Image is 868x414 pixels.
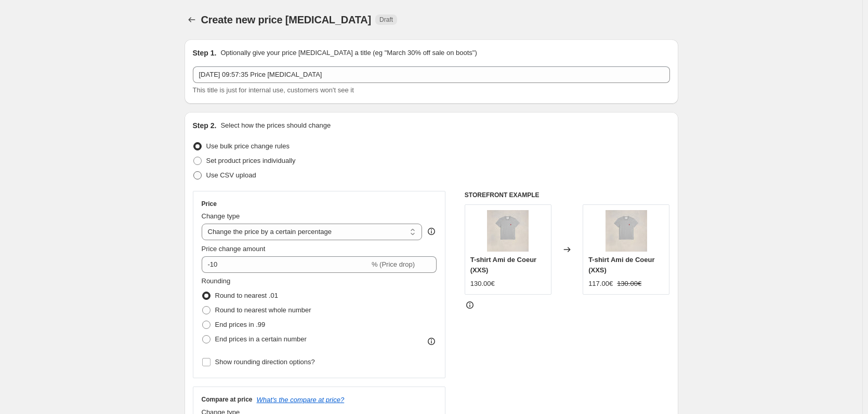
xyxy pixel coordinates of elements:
[215,292,278,299] span: Round to nearest .01
[487,210,529,252] img: 91ecd9ce80ba0c892c39d128f42edfdc_384a1c81-d6e3-4a67-92c3-b3df765b8394_80x.jpg
[185,12,199,27] button: Price change jobs
[215,335,307,343] span: End prices in a certain number
[202,212,240,220] span: Change type
[215,358,315,366] span: Show rounding direction options?
[588,279,613,289] div: 117.00€
[379,16,393,24] span: Draft
[220,120,331,131] p: Select how the prices should change
[193,48,217,58] h2: Step 1.
[426,226,437,237] div: help
[257,396,345,404] button: What's the compare at price?
[202,395,253,404] h3: Compare at price
[215,321,266,328] span: End prices in .99
[206,157,296,164] span: Set product prices individually
[470,256,536,274] span: T-shirt Ami de Coeur (XXS)
[202,256,370,273] input: -15
[206,171,256,179] span: Use CSV upload
[220,48,477,58] p: Optionally give your price [MEDICAL_DATA] a title (eg "March 30% off sale on boots")
[606,210,647,252] img: 91ecd9ce80ba0c892c39d128f42edfdc_384a1c81-d6e3-4a67-92c3-b3df765b8394_80x.jpg
[193,66,670,83] input: 30% off holiday sale
[470,279,495,289] div: 130.00€
[202,200,217,208] h3: Price
[193,120,217,131] h2: Step 2.
[215,306,311,314] span: Round to nearest whole number
[193,86,354,94] span: This title is just for internal use, customers won't see it
[202,277,231,285] span: Rounding
[372,260,415,268] span: % (Price drop)
[465,191,670,199] h6: STOREFRONT EXAMPLE
[588,256,654,274] span: T-shirt Ami de Coeur (XXS)
[201,14,372,25] span: Create new price [MEDICAL_DATA]
[202,245,266,253] span: Price change amount
[206,142,290,150] span: Use bulk price change rules
[617,279,641,289] strike: 130.00€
